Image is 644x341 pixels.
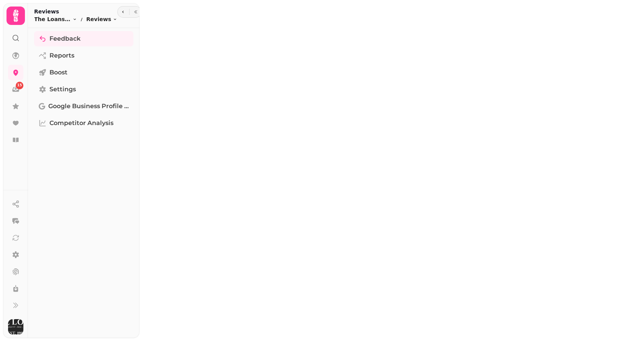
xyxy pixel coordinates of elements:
span: Settings [49,85,76,94]
a: Feedback [34,31,133,46]
a: Boost [34,65,133,80]
span: Feedback [49,34,80,43]
h2: Reviews [34,8,117,15]
span: 15 [17,83,22,88]
a: Reports [34,48,133,63]
button: Reviews [86,15,117,23]
span: The Loans Inn [34,15,71,23]
nav: breadcrumb [34,15,117,23]
img: User avatar [8,319,23,334]
span: Competitor Analysis [49,119,113,128]
span: Boost [49,68,67,77]
a: 15 [8,82,23,97]
a: Google Business Profile (Beta) [34,99,133,114]
span: Reports [49,51,74,60]
nav: Tabs [28,28,140,338]
button: The Loans Inn [34,15,77,23]
span: Google Business Profile (Beta) [48,102,129,111]
a: Settings [34,82,133,97]
a: Competitor Analysis [34,115,133,131]
button: User avatar [7,319,25,334]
